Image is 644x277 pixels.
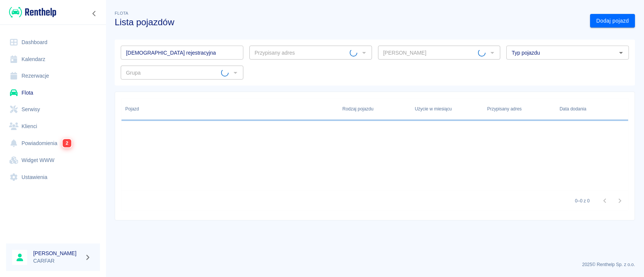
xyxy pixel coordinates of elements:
span: Flota [115,11,128,15]
a: Flota [6,84,100,101]
div: Pojazd [125,98,139,119]
button: Otwórz [616,47,626,58]
a: Renthelp logo [6,6,56,18]
div: Rodzaj pojazdu [339,98,411,119]
div: Rodzaj pojazdu [343,98,373,119]
a: Dashboard [6,34,100,51]
a: Powiadomienia2 [6,135,100,152]
div: Data dodania [556,98,628,119]
a: Dodaj pojazd [590,14,635,28]
img: Renthelp logo [9,6,56,18]
div: Użycie w miesiącu [411,98,483,119]
div: Data dodania [559,98,586,119]
a: Rezerwacje [6,67,100,84]
div: Pojazd [121,98,339,119]
div: Użycie w miesiącu [415,98,452,119]
p: CARFAR [33,257,81,265]
a: Widget WWW [6,152,100,169]
a: Kalendarz [6,51,100,68]
p: 0–0 z 0 [575,197,590,204]
a: Serwisy [6,101,100,118]
a: Ustawienia [6,169,100,186]
h6: [PERSON_NAME] [33,249,81,257]
a: Klienci [6,118,100,135]
div: Przypisany adres [487,98,521,119]
h3: Lista pojazdów [115,17,584,28]
div: Przypisany adres [483,98,556,119]
span: 2 [62,139,71,147]
p: 2025 © Renthelp Sp. z o.o. [115,261,635,268]
button: Zwiń nawigację [89,9,100,18]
